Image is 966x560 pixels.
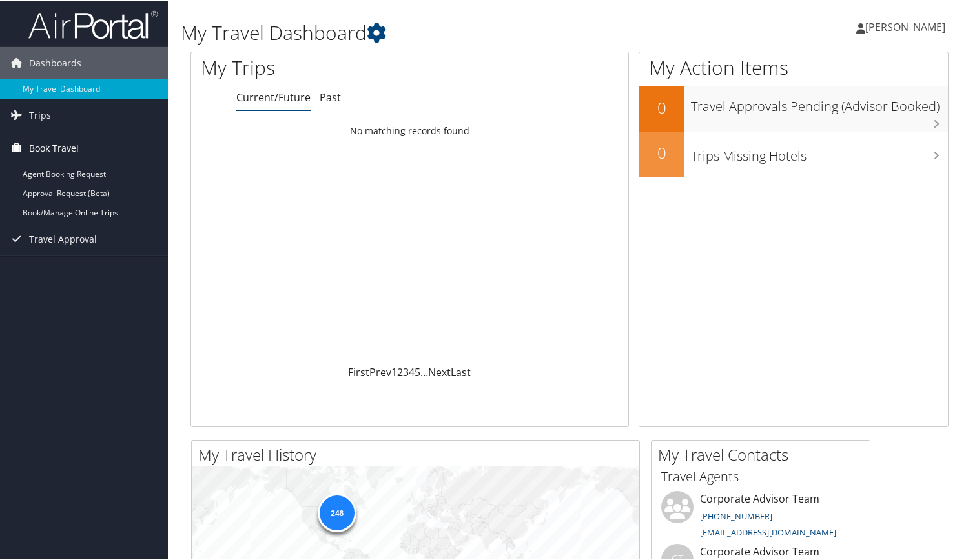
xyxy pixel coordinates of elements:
a: Past [320,89,341,103]
a: 4 [409,364,415,378]
h1: My Action Items [639,53,948,80]
img: airportal-logo.png [28,8,158,39]
a: 0Travel Approvals Pending (Advisor Booked) [639,85,948,130]
h2: 0 [639,141,684,163]
span: [PERSON_NAME] [865,19,945,33]
a: Last [451,364,471,378]
a: 0Trips Missing Hotels [639,130,948,175]
span: Trips [29,98,51,130]
a: 3 [403,364,409,378]
h1: My Trips [201,53,437,80]
a: [PERSON_NAME] [856,6,958,45]
h3: Travel Agents [661,466,860,485]
span: … [420,364,428,378]
h3: Trips Missing Hotels [691,139,948,164]
h2: My Travel Contacts [658,443,870,465]
a: [PHONE_NUMBER] [700,509,772,521]
a: 1 [391,364,397,378]
h2: My Travel History [198,443,639,465]
a: 2 [397,364,403,378]
td: No matching records found [191,118,628,141]
a: Current/Future [236,89,311,103]
a: Next [428,364,451,378]
span: Dashboards [29,46,81,78]
h2: 0 [639,95,684,117]
span: Travel Approval [29,222,97,254]
a: First [348,364,369,378]
div: 246 [318,492,356,530]
h3: Travel Approvals Pending (Advisor Booked) [691,90,948,114]
a: [EMAIL_ADDRESS][DOMAIN_NAME] [700,525,836,537]
a: 5 [415,364,420,378]
a: Prev [369,364,391,378]
h1: My Travel Dashboard [181,18,699,45]
li: Corporate Advisor Team [655,490,867,543]
span: Book Travel [29,131,79,163]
